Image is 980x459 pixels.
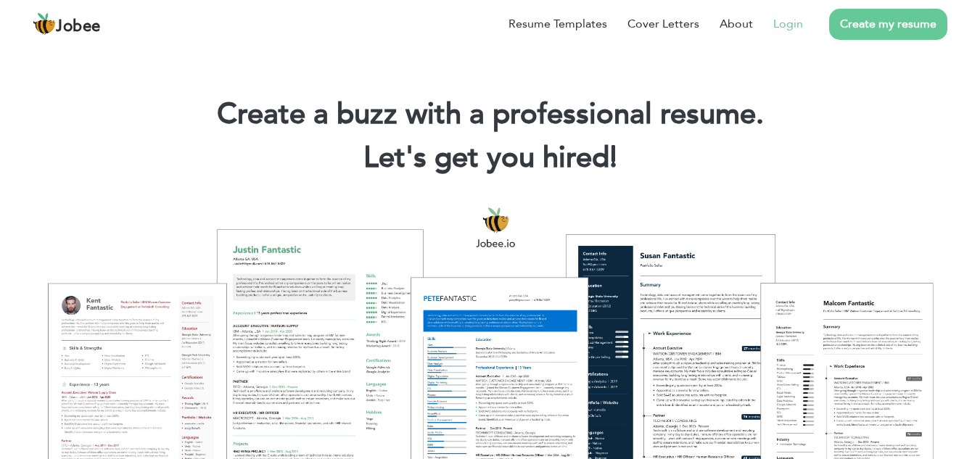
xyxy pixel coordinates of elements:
[829,9,947,40] a: Create my resume
[720,15,753,33] a: About
[56,19,101,35] span: Jobee
[610,138,617,178] span: |
[22,139,958,177] h2: Let's
[773,15,803,33] a: Login
[508,15,607,33] a: Resume Templates
[22,96,958,133] h1: Create a buzz with a professional resume.
[627,15,699,33] a: Cover Letters
[33,12,56,36] img: jobee.io
[33,12,101,36] a: Jobee
[435,138,617,178] span: get you hired!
